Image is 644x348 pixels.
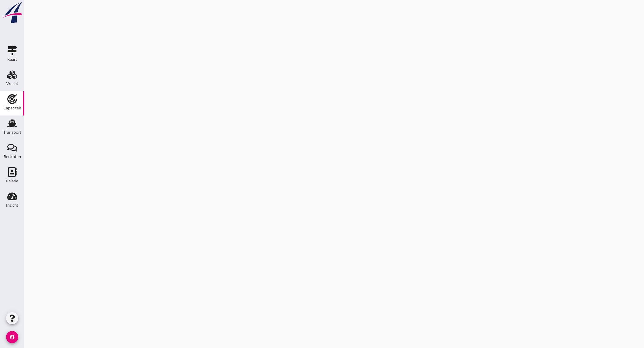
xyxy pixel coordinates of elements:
div: Relatie [6,179,18,183]
img: logo-small.a267ee39.svg [1,2,23,24]
i: account_circle [6,331,18,343]
div: Capaciteit [3,106,21,110]
div: Berichten [4,155,21,159]
div: Transport [3,130,21,134]
div: Kaart [7,57,17,61]
div: Inzicht [6,203,18,207]
div: Vracht [6,82,18,86]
